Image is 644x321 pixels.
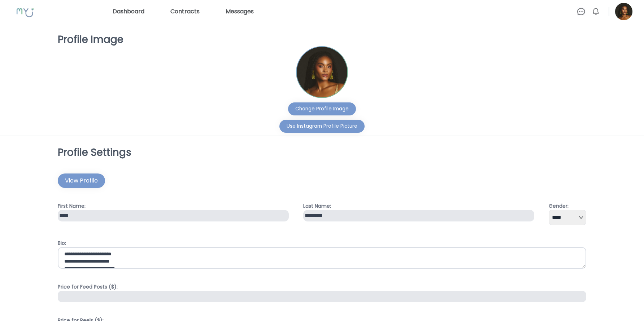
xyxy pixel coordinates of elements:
[58,202,289,210] h4: First Name:
[297,47,347,97] img: Profile
[58,146,586,159] h3: Profile Settings
[58,283,586,291] h4: Price for Feed Posts ($):
[167,6,203,17] a: Contracts
[288,102,356,115] button: Change Profile Image
[549,202,586,210] h4: Gender:
[58,173,105,188] button: View Profile
[287,123,357,130] div: Use Instagram Profile Picture
[58,239,586,247] h4: Bio:
[110,6,147,17] a: Dashboard
[58,33,586,46] h3: Profile Image
[223,6,257,17] a: Messages
[279,120,365,133] button: Use Instagram Profile Picture
[615,3,632,20] img: Profile
[65,176,98,185] div: View Profile
[591,7,600,16] img: Bell
[295,105,349,113] div: Change Profile Image
[303,202,534,210] h4: Last Name:
[577,7,586,16] img: Chat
